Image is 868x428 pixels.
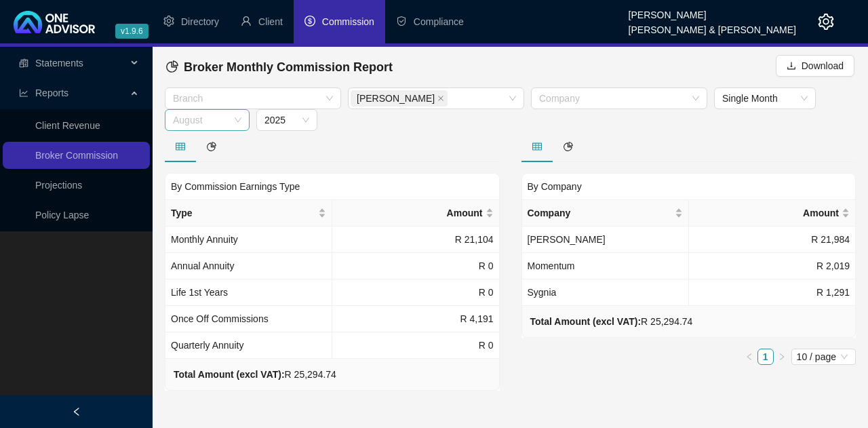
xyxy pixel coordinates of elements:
[174,369,285,380] b: Total Amount (excl VAT):
[304,16,315,26] span: dollar
[171,206,315,220] span: Type
[530,314,693,329] div: R 25,294.74
[35,180,82,191] a: Projections
[264,110,309,130] span: 2025
[629,3,796,18] div: [PERSON_NAME]
[35,120,100,131] a: Client Revenue
[72,407,81,416] span: left
[414,16,464,27] span: Compliance
[35,210,89,220] a: Policy Lapse
[171,260,234,271] span: Annual Annuity
[19,88,28,98] span: line-chart
[176,142,185,151] span: table
[115,24,149,39] span: v1.9.6
[797,349,850,364] span: 10 / page
[35,87,68,98] span: Reports
[528,287,557,298] span: Sygnia
[521,173,856,199] div: By Company
[171,287,228,298] span: Life 1st Years
[532,142,542,151] span: table
[528,234,606,245] span: [PERSON_NAME]
[181,16,219,27] span: Directory
[165,200,332,227] th: Type
[241,16,252,26] span: user
[528,260,575,271] span: Momentum
[174,367,336,382] div: R 25,294.74
[528,206,672,220] span: Company
[818,14,834,30] span: setting
[629,18,796,33] div: [PERSON_NAME] & [PERSON_NAME]
[184,60,393,74] span: Broker Monthly Commission Report
[774,349,790,365] li: Next Page
[207,142,216,151] span: pie-chart
[522,200,689,227] th: Company
[791,349,856,365] div: Page Size
[35,150,118,161] a: Broker Commission
[338,206,482,220] span: Amount
[332,332,499,359] td: R 0
[163,16,174,26] span: setting
[564,142,573,151] span: pie-chart
[166,60,178,73] span: pie-chart
[776,55,854,77] button: Download
[741,349,757,365] button: left
[741,349,757,365] li: Previous Page
[332,306,499,332] td: R 4,191
[171,313,269,324] span: Once Off Commissions
[35,58,83,69] span: Statements
[758,349,773,364] a: 1
[437,95,444,102] span: close
[757,349,774,365] li: 1
[689,200,856,227] th: Amount
[19,58,28,68] span: reconciliation
[351,90,448,106] span: Graeme Blore
[173,110,241,130] span: August
[745,353,753,361] span: left
[787,61,796,71] span: download
[14,11,95,33] img: 2df55531c6924b55f21c4cf5d4484680-logo-light.svg
[778,353,786,361] span: right
[530,316,642,327] b: Total Amount (excl VAT):
[722,88,808,109] span: Single Month
[165,173,500,199] div: By Commission Earnings Type
[694,206,839,220] span: Amount
[774,349,790,365] button: right
[322,16,374,27] span: Commission
[258,16,283,27] span: Client
[689,279,856,306] td: R 1,291
[171,234,238,245] span: Monthly Annuity
[332,200,499,227] th: Amount
[332,253,499,279] td: R 0
[689,227,856,253] td: R 21,984
[802,58,844,73] span: Download
[332,279,499,306] td: R 0
[332,227,499,253] td: R 21,104
[396,16,407,26] span: safety
[689,253,856,279] td: R 2,019
[171,340,243,351] span: Quarterly Annuity
[357,91,435,106] span: [PERSON_NAME]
